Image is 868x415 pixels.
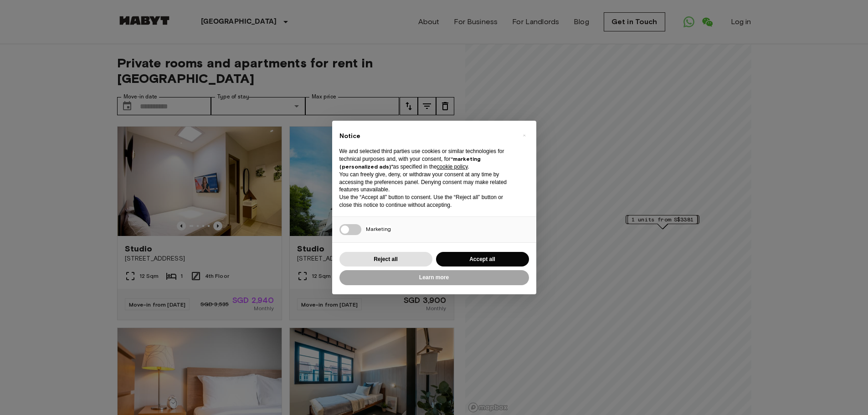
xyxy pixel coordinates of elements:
[339,270,529,285] button: Learn more
[339,252,432,267] button: Reject all
[339,194,514,209] p: Use the “Accept all” button to consent. Use the “Reject all” button or close this notice to conti...
[339,148,514,170] p: We and selected third parties use cookies or similar technologies for technical purposes and, wit...
[339,171,514,194] p: You can freely give, deny, or withdraw your consent at any time by accessing the preferences pane...
[437,164,468,170] a: cookie policy
[339,132,514,141] h2: Notice
[339,155,481,170] strong: “marketing (personalized ads)”
[366,225,391,232] span: Marketing
[517,128,532,143] button: Close this notice
[436,252,529,267] button: Accept all
[523,130,526,141] span: ×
